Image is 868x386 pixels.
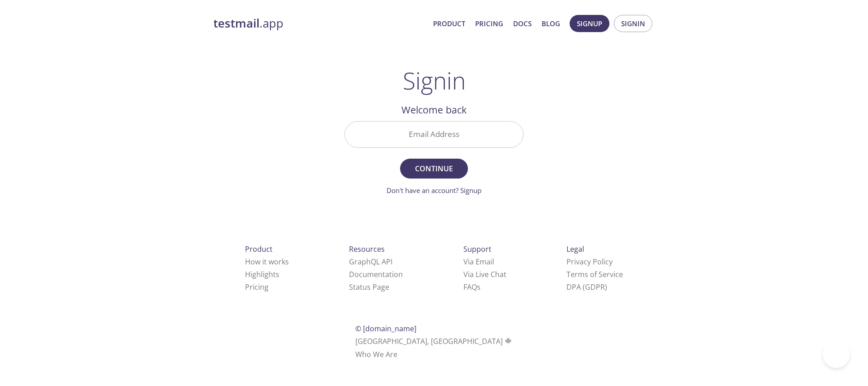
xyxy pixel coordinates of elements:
[245,282,269,292] a: Pricing
[213,16,426,31] a: testmail.app
[463,269,506,279] a: Via Live Chat
[823,341,850,368] iframe: Help Scout Beacon - Open
[577,18,602,29] span: Signup
[566,282,607,292] a: DPA (GDPR)
[463,282,481,292] a: FAQ
[566,257,613,267] a: Privacy Policy
[245,257,289,267] a: How it works
[475,18,503,29] a: Pricing
[349,244,385,254] span: Resources
[570,15,609,32] button: Signup
[463,257,494,267] a: Via Email
[542,18,560,29] a: Blog
[213,15,259,31] strong: testmail
[566,244,584,254] span: Legal
[614,15,652,32] button: Signin
[621,18,645,29] span: Signin
[355,336,513,346] span: [GEOGRAPHIC_DATA], [GEOGRAPHIC_DATA]
[245,269,279,279] a: Highlights
[349,282,389,292] a: Status Page
[410,162,458,175] span: Continue
[433,18,465,29] a: Product
[344,102,524,118] h2: Welcome back
[403,67,466,94] h1: Signin
[355,349,397,359] a: Who We Are
[245,244,273,254] span: Product
[477,282,481,292] span: s
[349,269,403,279] a: Documentation
[387,186,481,195] a: Don't have an account? Signup
[463,244,491,254] span: Support
[566,269,623,279] a: Terms of Service
[355,324,416,334] span: © [DOMAIN_NAME]
[349,257,392,267] a: GraphQL API
[513,18,532,29] a: Docs
[400,159,468,179] button: Continue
